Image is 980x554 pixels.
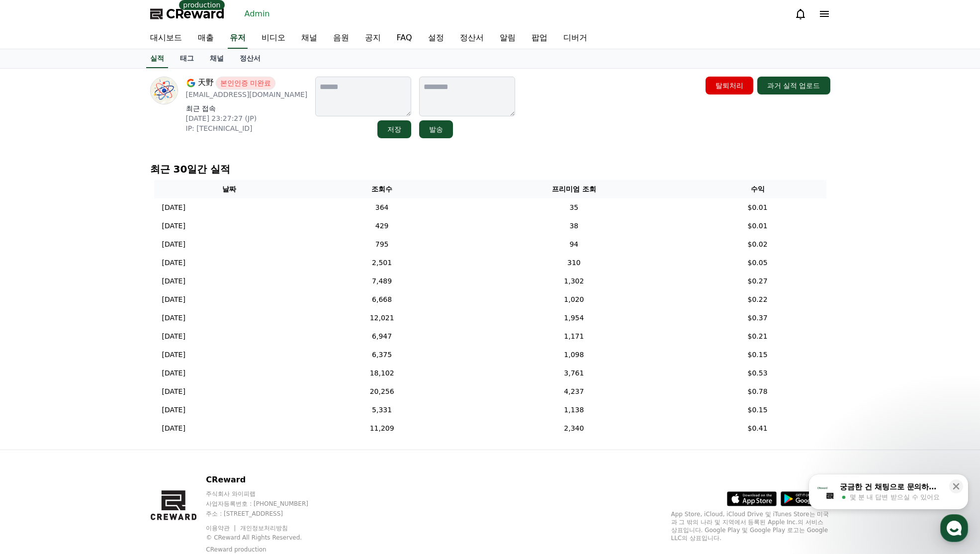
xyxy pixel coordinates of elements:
p: [DATE] [162,405,185,415]
td: $0.01 [689,198,826,217]
td: $0.37 [689,309,826,327]
p: [DATE] [162,239,185,250]
p: CReward [206,474,380,486]
a: 이용약관 [206,525,237,532]
td: 1,020 [459,290,689,309]
p: 최근 접속 [186,103,308,113]
a: 채널 [293,28,325,49]
p: [DATE] [162,423,185,434]
td: 1,954 [459,309,689,327]
td: 6,947 [305,327,459,346]
td: $0.41 [689,419,826,438]
button: 탈퇴처리 [706,77,753,94]
td: 35 [459,198,689,217]
a: 설정 [420,28,452,49]
p: 사업자등록번호 : [PHONE_NUMBER] [206,500,380,508]
td: 94 [459,235,689,254]
td: 3,761 [459,364,689,382]
td: $0.22 [689,290,826,309]
td: $0.78 [689,382,826,401]
a: 팝업 [524,28,555,49]
p: App Store, iCloud, iCloud Drive 및 iTunes Store는 미국과 그 밖의 나라 및 지역에서 등록된 Apple Inc.의 서비스 상표입니다. Goo... [671,510,830,542]
button: 저장 [377,120,411,138]
td: 1,171 [459,327,689,346]
p: [DATE] [162,331,185,342]
td: 20,256 [305,382,459,401]
a: Admin [241,6,274,22]
span: CReward [166,6,225,22]
td: 12,021 [305,309,459,327]
p: [DATE] [162,202,185,213]
p: © CReward All Rights Reserved. [206,534,380,542]
p: 주소 : [STREET_ADDRESS] [206,510,380,518]
a: 디버거 [555,28,595,49]
th: 조회수 [305,180,459,198]
a: FAQ [389,28,420,49]
p: [DATE] [162,221,185,231]
a: 태그 [172,49,202,68]
a: 채널 [202,49,232,68]
p: IP: [TECHNICAL_ID] [186,123,308,133]
td: 1,138 [459,401,689,419]
td: $0.05 [689,254,826,272]
td: 429 [305,217,459,235]
td: 4,237 [459,382,689,401]
a: 알림 [492,28,524,49]
a: 비디오 [254,28,293,49]
td: $0.15 [689,401,826,419]
p: [DATE] [162,294,185,305]
td: 1,098 [459,346,689,364]
td: 11,209 [305,419,459,438]
img: profile image [150,77,178,104]
a: 매출 [190,28,222,49]
td: 2,340 [459,419,689,438]
td: $0.27 [689,272,826,290]
a: 공지 [357,28,389,49]
p: [DATE] [162,386,185,397]
p: [DATE] [162,368,185,378]
a: 대시보드 [142,28,190,49]
td: 795 [305,235,459,254]
td: 18,102 [305,364,459,382]
td: 310 [459,254,689,272]
td: 6,668 [305,290,459,309]
button: 과거 실적 업로드 [757,77,830,94]
td: $0.01 [689,217,826,235]
td: 38 [459,217,689,235]
p: [DATE] [162,313,185,323]
th: 프리미엄 조회 [459,180,689,198]
a: CReward [150,6,225,22]
p: [DATE] 23:27:27 (JP) [186,113,308,123]
a: 실적 [146,49,168,68]
th: 날짜 [154,180,305,198]
span: 天野 [198,77,214,90]
a: 정산서 [452,28,492,49]
td: 7,489 [305,272,459,290]
td: $0.15 [689,346,826,364]
td: $0.53 [689,364,826,382]
td: $0.02 [689,235,826,254]
td: 364 [305,198,459,217]
p: [DATE] [162,276,185,286]
td: 5,331 [305,401,459,419]
p: 주식회사 와이피랩 [206,490,380,498]
td: 2,501 [305,254,459,272]
td: $0.21 [689,327,826,346]
p: [EMAIL_ADDRESS][DOMAIN_NAME] [186,90,308,99]
p: [DATE] [162,258,185,268]
th: 수익 [689,180,826,198]
p: 최근 30일간 실적 [150,162,830,176]
a: 개인정보처리방침 [240,525,288,532]
a: 정산서 [232,49,268,68]
td: 6,375 [305,346,459,364]
td: 1,302 [459,272,689,290]
span: 본인인증 미완료 [216,77,275,90]
a: 유저 [228,28,248,49]
a: 음원 [325,28,357,49]
p: [DATE] [162,350,185,360]
button: 발송 [419,120,453,138]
